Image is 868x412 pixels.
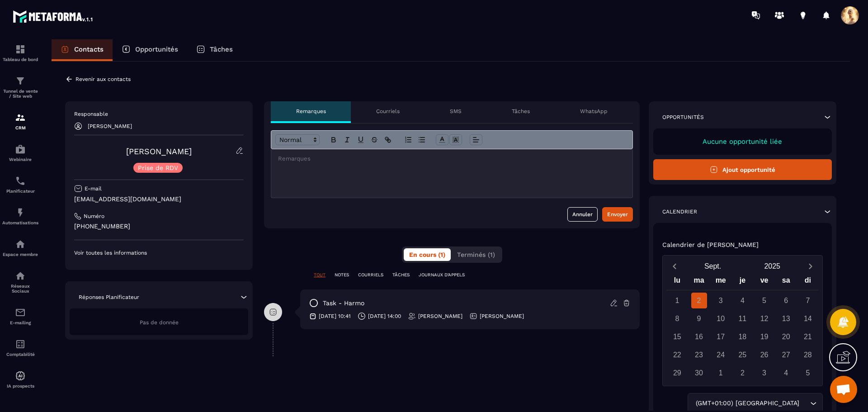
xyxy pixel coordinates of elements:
div: 17 [713,329,729,345]
div: 5 [756,293,772,308]
p: Tableau de bord [2,57,38,62]
div: lu [666,274,688,290]
div: 28 [800,347,816,363]
div: Calendar wrapper [666,274,819,381]
p: [PERSON_NAME] [480,313,524,320]
div: 7 [800,293,816,308]
input: Search for option [801,398,808,408]
p: CRM [2,125,38,130]
p: task - harmo [323,299,364,308]
p: [PHONE_NUMBER] [74,222,244,231]
img: automations [15,370,26,381]
div: 18 [735,329,750,345]
a: formationformationCRM [2,105,38,137]
p: SMS [450,108,462,115]
img: formation [15,112,26,123]
div: 22 [669,347,685,363]
div: 16 [691,329,707,345]
div: 25 [735,347,750,363]
div: 23 [691,347,707,363]
div: 5 [800,365,816,381]
div: 27 [778,347,794,363]
img: formation [15,76,26,86]
p: Courriels [376,108,400,115]
img: logo [13,8,94,24]
div: sa [775,274,797,290]
p: Opportunités [135,45,178,53]
p: [EMAIL_ADDRESS][DOMAIN_NAME] [74,195,244,204]
p: NOTES [335,272,349,278]
div: Calendar days [666,293,819,381]
p: Voir toutes les informations [74,249,244,256]
div: 8 [669,311,685,327]
div: 26 [756,347,772,363]
a: social-networksocial-networkRéseaux Sociaux [2,264,38,300]
p: Réponses Planificateur [79,294,139,301]
button: Terminés (1) [452,248,500,261]
p: Opportunités [662,114,704,121]
img: social-network [15,270,26,281]
div: Envoyer [607,210,628,219]
a: Ouvrir le chat [830,376,857,403]
div: 10 [713,311,729,327]
div: 9 [691,311,707,327]
p: [DATE] 10:41 [319,313,351,320]
p: COURRIELS [358,272,383,278]
p: Calendrier de [PERSON_NAME] [662,241,759,248]
p: TÂCHES [392,272,410,278]
p: Espace membre [2,252,38,257]
span: (GMT+01:00) [GEOGRAPHIC_DATA] [693,398,801,408]
div: 1 [669,293,685,308]
p: Aucune opportunité liée [662,137,823,146]
img: automations [15,239,26,250]
p: Tâches [210,45,233,53]
a: accountantaccountantComptabilité [2,332,38,364]
p: Réseaux Sociaux [2,284,38,294]
img: email [15,307,26,318]
p: Contacts [74,45,104,53]
button: Envoyer [602,207,633,222]
div: 3 [756,365,772,381]
p: Planificateur [2,189,38,194]
p: Revenir aux contacts [75,76,131,82]
a: formationformationTableau de bord [2,37,38,69]
a: schedulerschedulerPlanificateur [2,169,38,200]
img: accountant [15,339,26,350]
p: IA prospects [2,384,38,388]
p: Comptabilité [2,352,38,357]
p: Numéro [84,213,104,220]
button: En cours (1) [404,248,451,261]
a: formationformationTunnel de vente / Site web [2,69,38,105]
button: Annuler [567,207,598,222]
p: Tâches [512,108,530,115]
p: [PERSON_NAME] [418,313,462,320]
div: 19 [756,329,772,345]
button: Open months overlay [683,258,743,274]
div: 13 [778,311,794,327]
div: 4 [778,365,794,381]
span: Pas de donnée [140,319,179,326]
div: 30 [691,365,707,381]
a: emailemailE-mailing [2,300,38,332]
p: E-mailing [2,320,38,325]
p: Responsable [74,110,244,118]
div: 4 [735,293,750,308]
img: automations [15,207,26,218]
div: 11 [735,311,750,327]
p: [PERSON_NAME] [88,123,132,129]
img: automations [15,144,26,155]
button: Next month [802,260,819,272]
a: automationsautomationsEspace membre [2,232,38,264]
div: 12 [756,311,772,327]
p: Remarques [296,108,326,115]
span: Terminés (1) [457,251,495,258]
div: 6 [778,293,794,308]
p: Webinaire [2,157,38,162]
a: [PERSON_NAME] [126,147,192,156]
div: 2 [735,365,750,381]
button: Open years overlay [742,258,802,274]
p: Prise de RDV [138,165,178,171]
div: ve [753,274,775,290]
a: Contacts [52,39,113,61]
div: di [797,274,819,290]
